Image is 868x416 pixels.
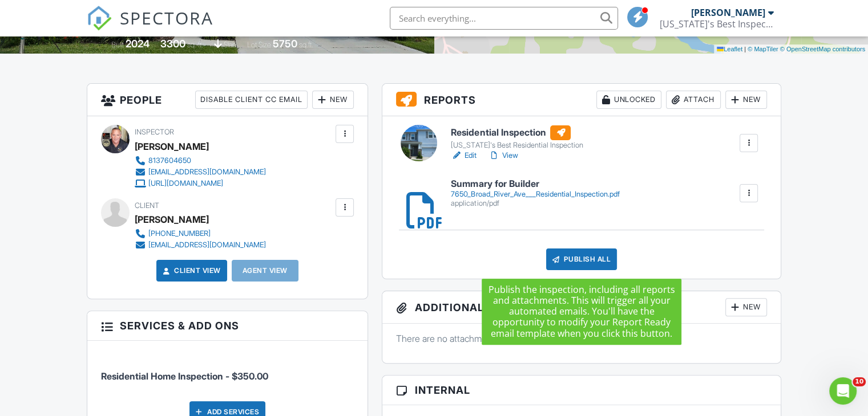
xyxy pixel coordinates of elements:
span: Built [111,40,124,49]
div: application/pdf [451,199,619,208]
div: 8137604650 [148,156,191,165]
div: [EMAIL_ADDRESS][DOMAIN_NAME] [148,168,266,177]
span: Inspector [135,128,174,136]
a: Leaflet [717,46,742,52]
p: There are no attachments to this inspection. [396,332,767,345]
div: New [725,298,767,316]
a: SPECTORA [87,15,213,39]
span: | [744,46,746,52]
li: Service: Residential Home Inspection [101,349,354,391]
a: Residential Inspection [US_STATE]'s Best Residential Inspection [451,125,583,150]
span: sq. ft. [187,40,203,49]
div: 3300 [160,38,185,50]
a: Edit [451,150,477,161]
div: [PERSON_NAME] [135,211,209,228]
div: 2024 [126,38,150,50]
span: Client [135,201,159,210]
a: Summary for Builder 7650_Broad_River_Ave___Residential_Inspection.pdf application/pdf [451,179,619,208]
img: The Best Home Inspection Software - Spectora [87,6,112,31]
div: Publish All [546,248,617,270]
a: 8137604650 [135,155,266,166]
a: [URL][DOMAIN_NAME] [135,178,266,189]
div: New [312,91,354,109]
div: Disable Client CC Email [195,91,308,109]
a: [PHONE_NUMBER] [135,228,266,239]
a: © OpenStreetMap contributors [780,46,865,52]
span: sq.ft. [299,40,313,49]
div: Attach [666,91,721,109]
h3: Reports [382,84,781,116]
h6: Residential Inspection [451,125,583,140]
a: [EMAIL_ADDRESS][DOMAIN_NAME] [135,166,266,178]
h3: People [87,84,368,116]
span: Residential Home Inspection - $350.00 [101,370,268,382]
a: Client View [160,265,221,276]
div: Unlocked [596,91,661,109]
h3: Internal [382,376,781,405]
h3: Additional Documents [382,291,781,324]
h6: Summary for Builder [451,179,619,189]
input: Search everything... [390,7,618,30]
div: 7650_Broad_River_Ave___Residential_Inspection.pdf [451,190,619,199]
a: View [488,150,518,161]
span: SPECTORA [120,6,213,30]
iframe: Intercom live chat [829,377,857,405]
span: 10 [853,377,866,386]
h3: Services & Add ons [87,311,368,341]
a: [EMAIL_ADDRESS][DOMAIN_NAME] [135,239,266,251]
div: [US_STATE]'s Best Residential Inspection [451,141,583,150]
div: [EMAIL_ADDRESS][DOMAIN_NAME] [148,240,266,250]
div: [URL][DOMAIN_NAME] [148,179,223,188]
div: 5750 [273,38,297,50]
div: New [725,91,767,109]
div: [PERSON_NAME] [135,138,209,155]
span: Lot Size [247,40,271,49]
span: slab [224,40,236,49]
div: [PERSON_NAME] [691,7,765,18]
div: [PHONE_NUMBER] [148,229,211,238]
a: © MapTiler [748,46,778,52]
div: Florida's Best Inspections [660,18,774,30]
